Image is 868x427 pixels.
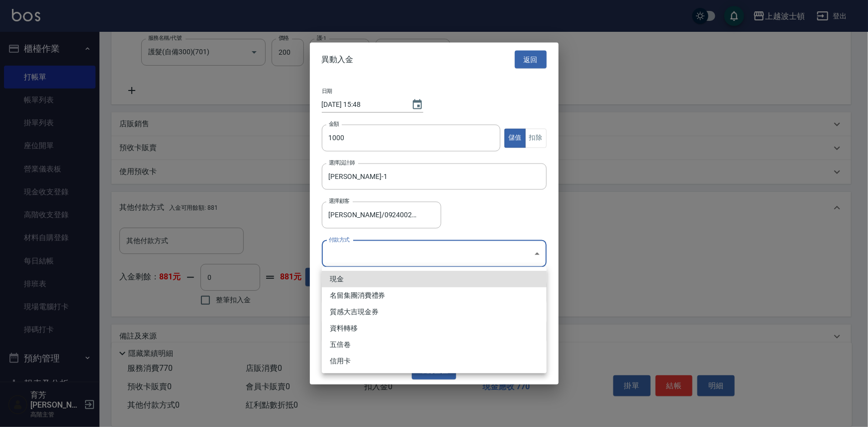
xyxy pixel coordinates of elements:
[322,304,547,320] li: 質感大吉現金券
[322,320,547,337] li: 資料轉移
[322,337,547,353] li: 五倍卷
[322,271,547,287] li: 現金
[322,353,547,369] li: 信用卡
[322,287,547,304] li: 名留集團消費禮券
